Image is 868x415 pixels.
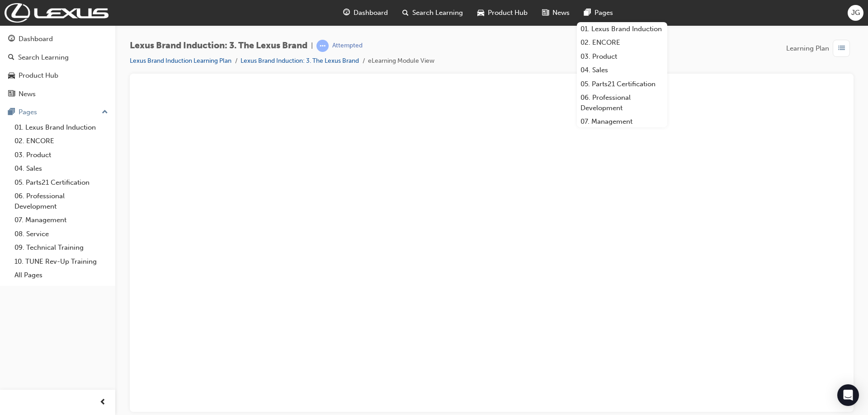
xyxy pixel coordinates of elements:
[311,41,313,51] span: |
[18,52,69,63] div: Search Learning
[4,31,112,47] a: Dashboard
[577,4,620,22] a: pages-iconPages
[577,22,667,36] a: 01. Lexus Brand Induction
[786,43,829,54] span: Learning Plan
[470,4,535,22] a: car-iconProduct Hub
[535,4,577,22] a: news-iconNews
[11,189,112,213] a: 06. Professional Development
[11,213,112,227] a: 07. Management
[838,43,845,54] span: list-icon
[577,50,667,64] a: 03. Product
[332,42,363,50] div: Attempted
[8,72,15,80] span: car-icon
[241,57,359,65] a: Lexus Brand Induction: 3. The Lexus Brand
[786,40,854,57] button: Learning Plan
[477,7,484,19] span: car-icon
[4,104,112,121] button: Pages
[19,70,58,81] div: Product Hub
[848,5,863,21] button: JG
[11,227,112,241] a: 08. Service
[19,34,53,44] div: Dashboard
[130,41,307,51] span: Lexus Brand Induction: 3. The Lexus Brand
[542,7,549,19] span: news-icon
[11,241,112,255] a: 09. Technical Training
[11,134,112,148] a: 02. ENCORE
[316,40,329,52] span: learningRecordVerb_ATTEMPT-icon
[4,29,112,104] button: DashboardSearch LearningProduct HubNews
[8,108,15,117] span: pages-icon
[8,35,15,43] span: guage-icon
[11,255,112,269] a: 10. TUNE Rev-Up Training
[11,162,112,176] a: 04. Sales
[368,56,434,66] li: eLearning Module View
[837,384,859,406] div: Open Intercom Messenger
[412,8,463,18] span: Search Learning
[354,8,388,18] span: Dashboard
[11,121,112,135] a: 01. Lexus Brand Induction
[577,63,667,77] a: 04. Sales
[488,8,528,18] span: Product Hub
[11,268,112,282] a: All Pages
[402,7,409,19] span: search-icon
[99,397,106,408] span: prev-icon
[4,86,112,103] a: News
[4,49,112,66] a: Search Learning
[102,107,108,118] span: up-icon
[577,91,667,115] a: 06. Professional Development
[552,8,570,18] span: News
[577,77,667,91] a: 05. Parts21 Certification
[336,4,395,22] a: guage-iconDashboard
[851,8,860,18] span: JG
[11,176,112,190] a: 05. Parts21 Certification
[5,3,108,23] img: Trak
[343,7,350,19] span: guage-icon
[577,115,667,129] a: 07. Management
[130,57,231,65] a: Lexus Brand Induction Learning Plan
[19,107,37,117] div: Pages
[11,148,112,162] a: 03. Product
[8,54,14,62] span: search-icon
[577,36,667,50] a: 02. ENCORE
[8,90,15,98] span: news-icon
[19,89,36,99] div: News
[594,8,613,18] span: Pages
[4,67,112,84] a: Product Hub
[395,4,470,22] a: search-iconSearch Learning
[584,7,591,19] span: pages-icon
